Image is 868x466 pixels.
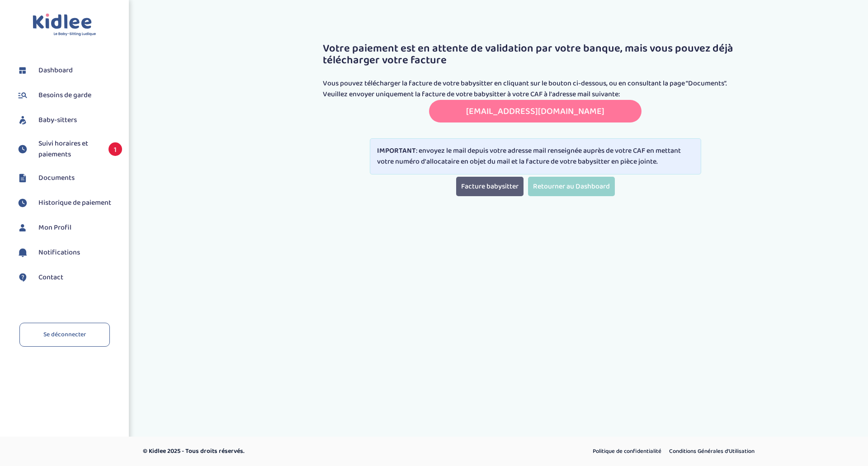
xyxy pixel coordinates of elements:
[16,64,122,77] a: Dashboard
[38,138,99,160] span: Suivi horaires et paiements
[16,89,122,102] a: Besoins de garde
[38,272,63,283] span: Contact
[38,222,71,233] span: Mon Profil
[377,145,416,156] strong: IMPORTANT
[38,198,111,208] span: Historique de paiement
[16,246,122,259] a: Notifications
[38,173,75,184] span: Documents
[528,177,615,196] a: Retourner au Dashboard
[16,64,29,77] img: dashboard.svg
[16,171,29,185] img: documents.svg
[16,138,122,160] a: Suivi horaires et paiements 1
[16,221,29,235] img: profil.svg
[666,446,758,457] a: Conditions Générales d’Utilisation
[143,447,472,456] p: © Kidlee 2025 - Tous droits réservés.
[108,142,122,156] span: 1
[19,323,110,347] a: Se déconnecter
[590,446,665,457] a: Politique de confidentialité
[16,113,29,127] img: babysitters.svg
[16,171,122,185] a: Documents
[16,221,122,235] a: Mon Profil
[16,196,122,210] a: Historique de paiement
[16,271,29,284] img: contact.svg
[323,89,748,100] p: Veuillez envoyer uniquement la facture de votre babysitter à votre CAF à l'adresse mail suivante:
[38,247,80,258] span: Notifications
[323,78,748,89] p: Vous pouvez télécharger la facture de votre babysitter en cliquant sur le bouton ci-dessous, ou e...
[16,246,29,259] img: notification.svg
[16,142,29,156] img: suivihoraire.svg
[456,177,524,196] a: Facture babysitter
[466,104,604,118] a: [EMAIL_ADDRESS][DOMAIN_NAME]
[370,138,701,174] div: : envoyez le mail depuis votre adresse mail renseignée auprès de votre CAF en mettant votre numér...
[38,115,77,126] span: Baby-sitters
[323,43,748,67] h3: Votre paiement est en attente de validation par votre banque, mais vous pouvez déjà télécharger v...
[16,196,29,210] img: suivihoraire.svg
[16,113,122,127] a: Baby-sitters
[38,90,91,101] span: Besoins de garde
[38,65,73,76] span: Dashboard
[16,89,29,102] img: besoin.svg
[16,271,122,284] a: Contact
[33,14,96,37] img: logo.svg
